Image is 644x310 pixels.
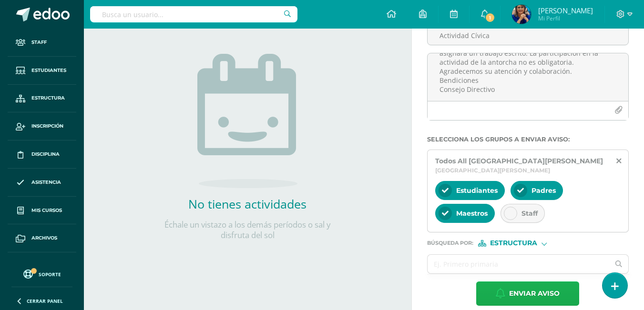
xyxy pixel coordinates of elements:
[31,94,65,102] span: Estructura
[31,234,57,242] span: Archivos
[152,220,343,240] p: Échale un vistazo a los demás períodos o sal y disfruta del sol
[490,240,537,246] span: Estructura
[8,252,76,280] a: Reportes
[435,157,603,165] span: Todos All [GEOGRAPHIC_DATA][PERSON_NAME]
[512,5,531,24] img: 3445c6c11b23aa7bd0f7f044cfc67341.png
[509,282,560,305] span: Enviar aviso
[8,197,76,225] a: Mis cursos
[31,150,60,158] span: Disciplina
[427,240,473,246] span: Búsqueda por :
[8,140,76,169] a: Disciplina
[8,85,76,113] a: Estructura
[90,6,297,22] input: Busca un usuario...
[31,207,62,214] span: Mis cursos
[538,14,593,22] span: Mi Perfil
[31,67,66,74] span: Estudiantes
[456,209,488,218] span: Maestros
[8,224,76,252] a: Archivos
[31,122,63,130] span: Inscripción
[8,57,76,85] a: Estudiantes
[31,179,61,186] span: Asistencia
[476,281,579,306] button: Enviar aviso
[31,39,47,46] span: Staff
[428,255,610,273] input: Ej. Primero primaria
[538,6,593,15] span: [PERSON_NAME]
[197,54,297,188] img: no_activities.png
[428,53,628,101] textarea: Estimados Padres de Familia: Deseamos que la paz y amor de la familia de [PERSON_NAME] en cada un...
[521,209,538,218] span: Staff
[485,12,495,23] span: 1
[532,186,556,195] span: Padres
[27,298,63,304] span: Cerrar panel
[39,271,61,278] span: Soporte
[8,169,76,197] a: Asistencia
[152,196,343,212] h2: No tienes actividades
[456,186,498,195] span: Estudiantes
[427,136,629,143] label: Selecciona los grupos a enviar aviso :
[435,167,550,174] span: [GEOGRAPHIC_DATA][PERSON_NAME]
[8,29,76,57] a: Staff
[11,267,72,280] a: Soporte
[8,112,76,140] a: Inscripción
[428,26,628,45] input: Titulo
[478,240,550,247] div: [object Object]
[31,262,58,270] span: Reportes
